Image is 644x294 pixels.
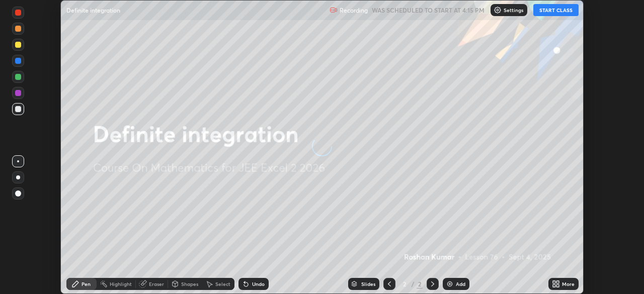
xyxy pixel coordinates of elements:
div: Shapes [181,281,198,286]
div: Add [456,281,465,286]
button: START CLASS [533,4,579,16]
div: Slides [361,281,375,286]
p: Settings [504,8,523,13]
img: class-settings-icons [494,6,502,14]
div: / [412,281,415,287]
div: 2 [417,279,423,288]
div: Select [215,281,230,286]
div: Eraser [149,281,164,286]
img: recording.375f2c34.svg [330,6,338,14]
div: More [562,281,575,286]
div: 2 [399,281,410,287]
div: Pen [82,281,91,286]
h5: WAS SCHEDULED TO START AT 4:15 PM [372,6,485,15]
div: Undo [252,281,265,286]
img: add-slide-button [446,280,454,288]
p: Definite integration [66,6,120,14]
p: Recording [340,7,368,14]
div: Highlight [110,281,132,286]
